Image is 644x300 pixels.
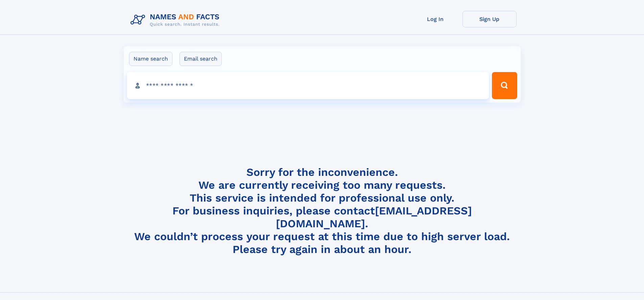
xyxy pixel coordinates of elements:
[128,166,517,256] h4: Sorry for the inconvenience. We are currently receiving too many requests. This service is intend...
[462,11,517,27] a: Sign Up
[276,204,472,230] a: [EMAIL_ADDRESS][DOMAIN_NAME]
[180,52,222,66] label: Email search
[127,72,489,99] input: search input
[408,11,462,27] a: Log In
[129,52,172,66] label: Name search
[492,72,517,99] button: Search Button
[128,11,225,29] img: Logo Names and Facts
